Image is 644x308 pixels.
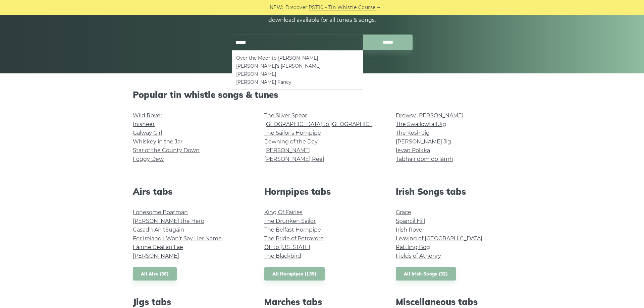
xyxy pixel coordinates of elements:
[133,138,182,145] a: Whiskey in the Jar
[264,138,318,145] a: Dawning of the Day
[396,147,430,153] a: Ievan Polkka
[264,121,388,127] a: [GEOGRAPHIC_DATA] to [GEOGRAPHIC_DATA]
[396,297,511,307] h2: Miscellaneous tabs
[133,186,248,197] h2: Airs tabs
[133,227,184,233] a: Casadh An tSúgáin
[309,4,376,11] a: PST10 - Tin Whistle Course
[396,138,451,145] a: [PERSON_NAME] Jig
[133,267,177,281] a: All Airs (36)
[396,186,511,197] h2: Irish Songs tabs
[133,209,188,215] a: Lonesome Boatman
[285,4,308,11] span: Discover
[236,62,359,70] li: [PERSON_NAME]’s [PERSON_NAME]
[133,112,162,119] a: Wild Rover
[396,218,425,224] a: Spancil Hill
[396,130,430,136] a: The Kesh Jig
[264,186,380,197] h2: Hornpipes tabs
[396,112,464,119] a: Drowsy [PERSON_NAME]
[264,130,321,136] a: The Sailor’s Hornpipe
[264,147,311,153] a: [PERSON_NAME]
[396,235,482,242] a: Leaving of [GEOGRAPHIC_DATA]
[264,218,316,224] a: The Drunken Sailor
[270,4,283,11] span: NEW:
[133,218,204,224] a: [PERSON_NAME] the Hero
[264,235,324,242] a: The Pride of Petravore
[133,130,162,136] a: Galway Girl
[133,235,222,242] a: For Ireland I Won’t Say Her Name
[264,209,303,215] a: King Of Fairies
[396,244,430,250] a: Rattling Bog
[264,297,380,307] h2: Marches tabs
[133,244,183,250] a: Fáinne Geal an Lae
[133,121,155,127] a: Inisheer
[264,227,321,233] a: The Belfast Hornpipe
[133,297,248,307] h2: Jigs tabs
[236,54,359,62] li: Over the Moor to [PERSON_NAME]
[264,267,325,281] a: All Hornpipes (139)
[396,121,446,127] a: The Swallowtail Jig
[264,112,307,119] a: The Silver Spear
[396,253,441,259] a: Fields of Athenry
[264,156,324,162] a: [PERSON_NAME] Reel
[264,244,310,250] a: Off to [US_STATE]
[133,156,164,162] a: Foggy Dew
[396,156,453,162] a: Tabhair dom do lámh
[264,253,301,259] a: The Blackbird
[133,89,511,100] h2: Popular tin whistle songs & tunes
[133,253,179,259] a: [PERSON_NAME]
[396,267,456,281] a: All Irish Songs (32)
[236,70,359,78] li: [PERSON_NAME]
[396,227,424,233] a: Irish Rover
[236,78,359,86] li: [PERSON_NAME] Fancy
[133,147,200,153] a: Star of the County Down
[396,209,411,215] a: Grace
